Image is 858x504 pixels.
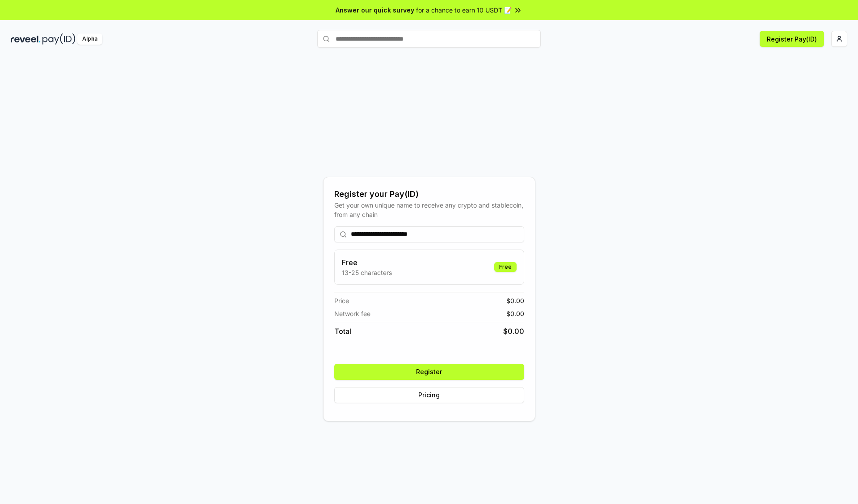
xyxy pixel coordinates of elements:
[494,262,517,272] div: Free
[42,33,76,45] img: pay_id
[334,200,524,219] div: Get your own unique name to receive any crypto and stablecoin, from any chain
[11,33,41,45] img: reveel_dark
[336,5,414,15] span: Answer our quick survey
[77,33,102,45] div: Alpha
[334,188,524,200] div: Register your Pay(ID)
[506,296,524,305] span: $ 0.00
[506,309,524,318] span: $ 0.00
[334,364,524,380] button: Register
[416,5,512,15] span: for a chance to earn 10 USDT 📝
[342,257,392,268] h3: Free
[342,268,392,277] p: 13-25 characters
[334,296,349,305] span: Price
[334,309,370,318] span: Network fee
[334,387,524,403] button: Pricing
[334,326,351,337] span: Total
[503,326,524,337] span: $ 0.00
[760,31,824,47] button: Register Pay(ID)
